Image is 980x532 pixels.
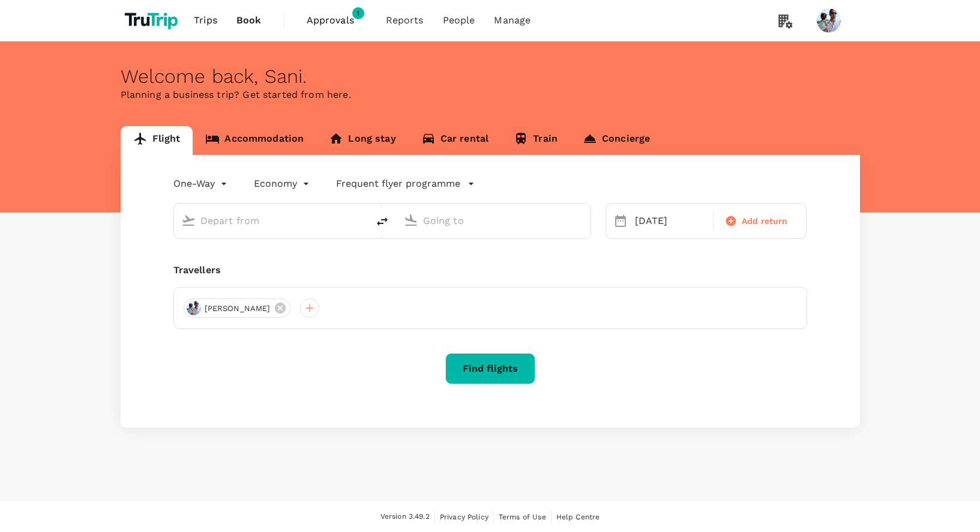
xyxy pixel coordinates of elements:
[409,126,502,155] a: Car rental
[570,126,663,155] a: Concierge
[121,65,860,88] div: Welcome back , Sani .
[336,177,475,191] button: Frequent flyer programme
[630,209,711,233] div: [DATE]
[440,510,488,524] a: Privacy Policy
[499,513,546,521] span: Terms of Use
[443,13,475,28] span: People
[556,510,600,524] a: Help Centre
[184,298,291,318] div: [PERSON_NAME]
[501,126,570,155] a: Train
[359,219,362,222] button: Open
[499,510,546,524] a: Terms of Use
[121,88,860,102] p: Planning a business trip? Get started from here.
[197,303,278,315] span: [PERSON_NAME]
[582,219,585,222] button: Open
[194,13,217,28] span: Trips
[352,7,364,19] span: 1
[254,174,312,193] div: Economy
[173,174,230,193] div: One-Way
[236,13,262,28] span: Book
[494,13,531,28] span: Manage
[173,263,807,277] div: Travellers
[316,126,408,155] a: Long stay
[336,177,460,191] p: Frequent flyer programme
[423,211,565,230] input: Going to
[742,215,788,228] span: Add return
[307,13,367,28] span: Approvals
[121,126,193,155] a: Flight
[386,13,424,28] span: Reports
[200,211,343,230] input: Depart from
[121,7,185,34] img: TruTrip logo
[193,126,316,155] a: Accommodation
[445,353,535,384] button: Find flights
[556,513,600,521] span: Help Centre
[368,207,397,236] button: delete
[187,301,201,315] img: avatar-6695f0dd85a4d.png
[380,511,430,523] span: Version 3.49.2
[817,8,841,32] img: Sani Gouw
[440,513,488,521] span: Privacy Policy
